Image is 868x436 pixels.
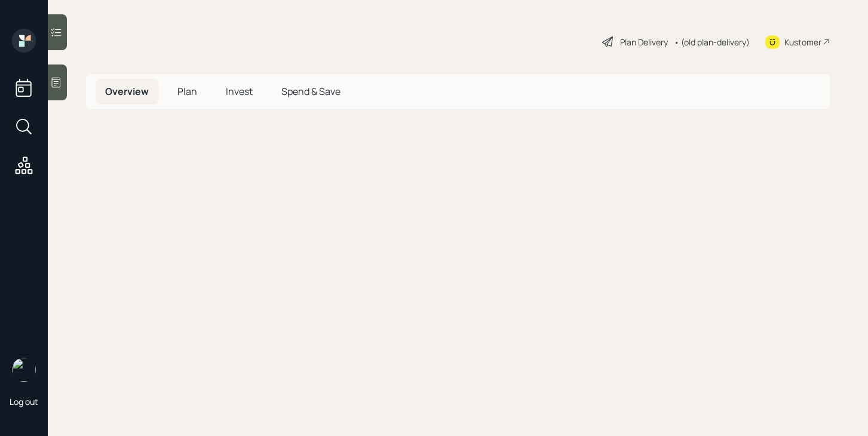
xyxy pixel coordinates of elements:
[10,396,38,407] div: Log out
[226,85,253,98] span: Invest
[674,36,750,48] div: • (old plan-delivery)
[177,85,197,98] span: Plan
[784,36,821,48] div: Kustomer
[105,85,149,98] span: Overview
[281,85,341,98] span: Spend & Save
[12,358,36,382] img: michael-russo-headshot.png
[620,36,668,48] div: Plan Delivery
